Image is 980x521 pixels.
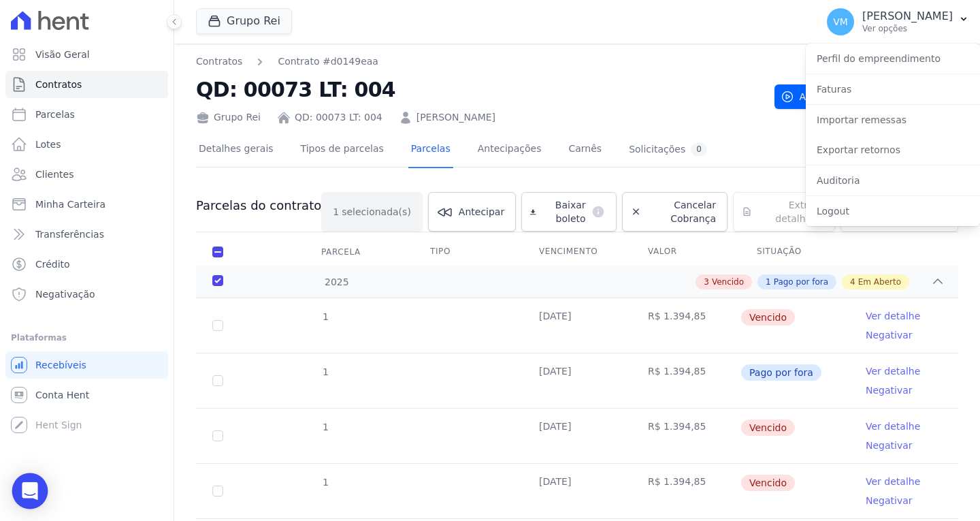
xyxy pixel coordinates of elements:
[196,132,276,168] a: Detalhes gerais
[850,276,855,288] span: 4
[321,366,329,377] span: 1
[428,192,516,232] a: Antecipar
[622,192,728,232] a: Cancelar Cobrança
[806,199,980,223] a: Logout
[523,353,632,408] td: [DATE]
[196,110,261,125] div: Grupo Rei
[740,238,849,266] th: Situação
[632,409,740,463] td: R$ 1.394,85
[35,138,61,151] span: Lotes
[35,168,73,181] span: Clientes
[196,54,242,69] a: Contratos
[5,251,168,278] a: Crédito
[278,54,378,69] a: Contrato #d0149eaa
[632,238,740,266] th: Valor
[295,110,382,125] a: QD: 00073 LT: 004
[321,477,329,488] span: 1
[196,8,292,34] button: Grupo Rei
[866,440,913,451] a: Negativar
[196,54,378,69] nav: Breadcrumb
[5,131,168,158] a: Lotes
[5,71,168,98] a: Contratos
[5,221,168,248] a: Transferências
[866,309,920,323] a: Ver detalhe
[523,298,632,353] td: [DATE]
[632,353,740,408] td: R$ 1.394,85
[626,132,710,168] a: Solicitações0
[816,3,980,41] button: VM [PERSON_NAME] Ver opções
[35,78,82,91] span: Contratos
[866,364,920,378] a: Ver detalhe
[12,473,48,509] div: Open Intercom Messenger
[298,132,387,168] a: Tipos de parcelas
[866,420,920,433] a: Ver detalhe
[35,257,70,271] span: Crédito
[774,276,828,288] span: Pago por fora
[806,46,980,71] a: Perfil do empreendimento
[333,205,339,219] span: 1
[741,309,795,326] span: Vencido
[774,84,853,109] button: Ativo
[5,161,168,188] a: Clientes
[712,276,744,288] span: Vencido
[691,143,707,156] div: 0
[632,464,740,518] td: R$ 1.394,85
[806,138,980,162] a: Exportar retornos
[647,198,716,225] span: Cancelar Cobrança
[196,74,764,105] h2: QD: 00073 LT: 004
[566,132,604,168] a: Carnês
[806,77,980,101] a: Faturas
[866,495,913,506] a: Negativar
[806,108,980,132] a: Importar remessas
[35,287,95,301] span: Negativação
[212,486,223,496] input: default
[459,205,504,219] span: Antecipar
[305,238,377,266] div: Parcela
[858,276,901,288] span: Em Aberto
[5,281,168,308] a: Negativação
[523,238,632,266] th: Vencimento
[523,409,632,463] td: [DATE]
[704,276,709,288] span: 3
[35,198,105,211] span: Minha Carteira
[866,385,913,396] a: Negativar
[212,375,223,386] input: Só é possível selecionar pagamentos em aberto
[5,41,168,68] a: Visão Geral
[475,132,544,168] a: Antecipações
[212,430,223,441] input: default
[196,54,764,69] nav: Breadcrumb
[766,276,771,288] span: 1
[862,10,953,23] p: [PERSON_NAME]
[5,351,168,379] a: Recebíveis
[35,48,90,61] span: Visão Geral
[321,311,329,322] span: 1
[629,143,707,156] div: Solicitações
[35,388,89,402] span: Conta Hent
[35,358,86,372] span: Recebíveis
[35,227,104,241] span: Transferências
[833,17,848,27] span: VM
[781,84,824,109] span: Ativo
[11,330,163,346] div: Plataformas
[806,168,980,193] a: Auditoria
[342,205,411,219] span: selecionada(s)
[5,101,168,128] a: Parcelas
[862,23,953,34] p: Ver opções
[741,475,795,491] span: Vencido
[5,381,168,409] a: Conta Hent
[741,364,821,381] span: Pago por fora
[196,198,321,214] h3: Parcelas do contrato
[632,298,740,353] td: R$ 1.394,85
[741,420,795,436] span: Vencido
[414,238,523,266] th: Tipo
[5,191,168,218] a: Minha Carteira
[866,330,913,341] a: Negativar
[408,132,453,168] a: Parcelas
[866,475,920,488] a: Ver detalhe
[212,320,223,331] input: default
[416,110,495,125] a: [PERSON_NAME]
[523,464,632,518] td: [DATE]
[35,108,75,121] span: Parcelas
[321,422,329,432] span: 1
